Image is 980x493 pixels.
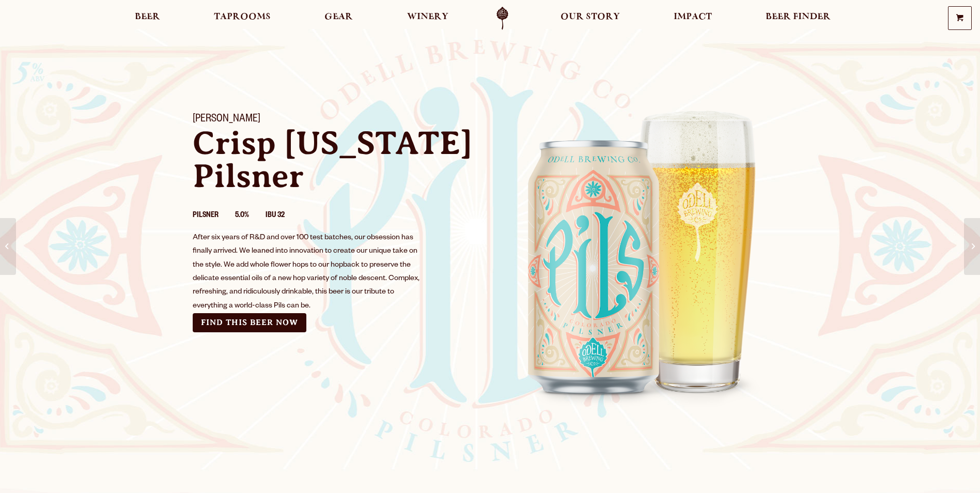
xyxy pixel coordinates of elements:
a: Beer [128,7,167,30]
a: Our Story [554,7,627,30]
span: Winery [407,13,448,21]
p: Crisp [US_STATE] Pilsner [193,127,478,193]
span: Impact [674,13,712,21]
li: IBU 32 [266,209,301,223]
li: 5.0% [235,209,266,223]
span: Beer Finder [766,13,831,21]
span: Gear [324,13,353,21]
li: Pilsner [193,209,235,223]
span: Taprooms [214,13,271,21]
a: Taprooms [207,7,277,30]
span: Our Story [561,13,620,21]
h1: [PERSON_NAME] [193,113,478,127]
a: Impact [667,7,719,30]
a: Beer Finder [759,7,837,30]
a: Winery [400,7,455,30]
a: Gear [318,7,360,30]
a: Odell Home [483,7,522,30]
span: Beer [135,13,160,21]
a: Find this Beer Now [193,313,306,332]
div: After six years of R&D and over 100 test batches, our obsession has finally arrived. We leaned in... [193,232,421,313]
